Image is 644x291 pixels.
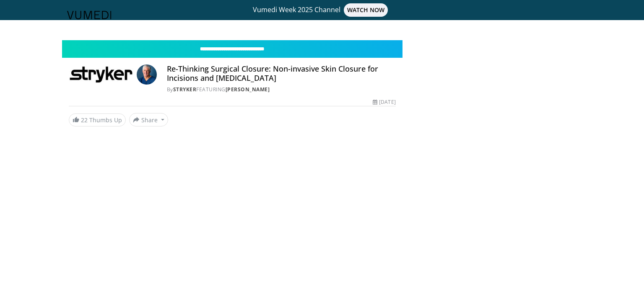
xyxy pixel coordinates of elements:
[373,98,395,106] div: [DATE]
[69,113,126,126] a: 22 Thumbs Up
[67,11,112,19] img: VuMedi Logo
[81,116,88,124] span: 22
[173,86,197,93] a: Stryker
[167,64,396,82] h4: Re-Thinking Surgical Closure: Non-invasive Skin Closure for Incisions and [MEDICAL_DATA]
[137,64,157,85] img: Avatar
[69,64,133,85] img: Stryker
[226,86,270,93] a: [PERSON_NAME]
[129,113,168,126] button: Share
[167,86,396,93] div: By FEATURING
